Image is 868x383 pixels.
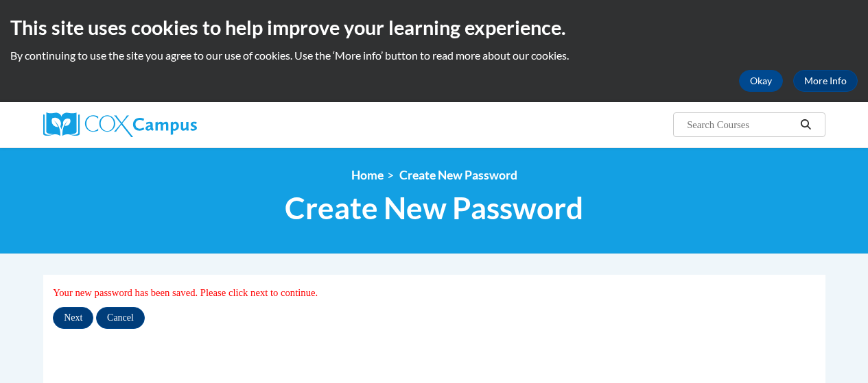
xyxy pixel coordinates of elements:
a: Cox Campus [43,112,290,137]
a: More Info [793,70,858,92]
img: Cox Campus [43,112,197,137]
h2: This site uses cookies to help improve your learning experience. [10,14,858,41]
button: Search [795,116,816,133]
span: Your new password has been saved. Please click next to continue. [53,287,318,298]
span: Create New Password [399,168,517,182]
a: Home [351,168,384,182]
button: Okay [739,70,783,92]
span: Create New Password [285,190,583,226]
p: By continuing to use the site you agree to our use of cookies. Use the ‘More info’ button to read... [10,48,858,63]
input: Search Courses [685,116,795,133]
input: Next [53,307,93,329]
input: Cancel [96,307,145,329]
